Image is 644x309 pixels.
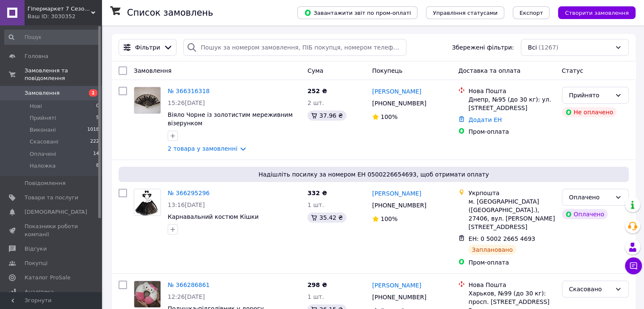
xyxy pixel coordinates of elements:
[168,145,238,152] a: 2 товара у замовленні
[93,150,99,158] span: 14
[569,193,611,202] div: Оплачено
[168,213,259,220] a: Карнавальний костюм Кішки
[134,281,161,308] a: Фото товару
[297,6,417,19] button: Завантажити звіт по пром-оплаті
[625,257,642,274] button: Чат з покупцем
[307,212,346,223] div: 35.42 ₴
[468,116,502,123] a: Додати ЕН
[87,126,99,134] span: 1018
[168,281,210,288] a: № 366286861
[372,281,421,290] a: [PERSON_NAME]
[468,235,535,242] span: ЕН: 0 5002 2665 4693
[528,43,537,52] span: Всі
[452,43,514,52] span: Збережені фільтри:
[134,281,160,307] img: Фото товару
[96,114,99,122] span: 5
[426,6,504,19] button: Управління статусами
[307,281,327,288] span: 298 ₴
[562,67,583,74] span: Статус
[134,189,161,216] a: Фото товару
[468,95,555,112] div: Днепр, №95 (до 30 кг): ул. [STREET_ADDRESS]
[558,6,636,19] button: Створити замовлення
[468,197,555,231] div: м. [GEOGRAPHIC_DATA] ([GEOGRAPHIC_DATA].), 27406, вул. [PERSON_NAME][STREET_ADDRESS]
[468,245,516,255] div: Заплановано
[89,89,97,97] span: 1
[307,99,324,106] span: 2 шт.
[370,199,428,211] div: [PHONE_NUMBER]
[458,67,520,74] span: Доставка та оплата
[569,91,611,100] div: Прийнято
[539,44,558,51] span: (1267)
[183,39,406,56] input: Пошук за номером замовлення, ПІБ покупця, номером телефону, Email, номером накладної
[30,162,56,170] span: Наложка
[307,110,346,121] div: 37.96 ₴
[122,170,625,179] span: Надішліть посилку за номером ЕН 0500226654693, щоб отримати оплату
[96,162,99,170] span: 8
[25,245,47,253] span: Відгуки
[168,201,205,208] span: 13:16[DATE]
[28,13,102,20] div: Ваш ID: 3030352
[381,215,398,222] span: 100%
[28,5,91,13] span: Гіпермаркет 7 Сезонів
[370,291,428,303] div: [PHONE_NUMBER]
[4,30,100,45] input: Пошук
[135,43,160,52] span: Фільтри
[307,190,327,196] span: 332 ₴
[96,102,99,110] span: 0
[370,97,428,109] div: [PHONE_NUMBER]
[30,150,56,158] span: Оплачені
[307,201,324,208] span: 1 шт.
[168,190,210,196] a: № 366295296
[168,293,205,300] span: 12:26[DATE]
[168,111,293,127] a: Віяло Чорне із золотистим мереживним візерунком
[307,88,327,94] span: 252 ₴
[372,189,421,198] a: [PERSON_NAME]
[468,258,555,267] div: Пром-оплата
[307,293,324,300] span: 1 шт.
[25,223,78,238] span: Показники роботи компанії
[30,102,42,110] span: Нові
[134,67,171,74] span: Замовлення
[372,87,421,96] a: [PERSON_NAME]
[307,67,323,74] span: Cума
[25,52,48,60] span: Головна
[25,67,102,82] span: Замовлення та повідомлення
[134,87,160,113] img: Фото товару
[520,10,543,16] span: Експорт
[25,89,60,97] span: Замовлення
[127,8,213,18] h1: Список замовлень
[168,99,205,106] span: 15:26[DATE]
[468,189,555,197] div: Укрпошта
[550,9,636,16] a: Створити замовлення
[381,113,398,120] span: 100%
[134,189,160,215] img: Фото товару
[433,10,498,16] span: Управління статусами
[25,179,66,187] span: Повідомлення
[168,88,210,94] a: № 366316318
[565,10,629,16] span: Створити замовлення
[468,281,555,289] div: Нова Пошта
[569,284,611,294] div: Скасовано
[513,6,550,19] button: Експорт
[134,87,161,114] a: Фото товару
[304,9,411,17] span: Завантажити звіт по пром-оплаті
[468,87,555,95] div: Нова Пошта
[25,274,70,281] span: Каталог ProSale
[25,259,47,267] span: Покупці
[562,107,616,117] div: Не оплачено
[372,67,402,74] span: Покупець
[30,126,56,134] span: Виконані
[30,138,58,146] span: Скасовані
[562,209,608,219] div: Оплачено
[90,138,99,146] span: 222
[25,194,78,201] span: Товари та послуги
[25,208,87,216] span: [DEMOGRAPHIC_DATA]
[468,127,555,136] div: Пром-оплата
[25,288,54,296] span: Аналітика
[30,114,56,122] span: Прийняті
